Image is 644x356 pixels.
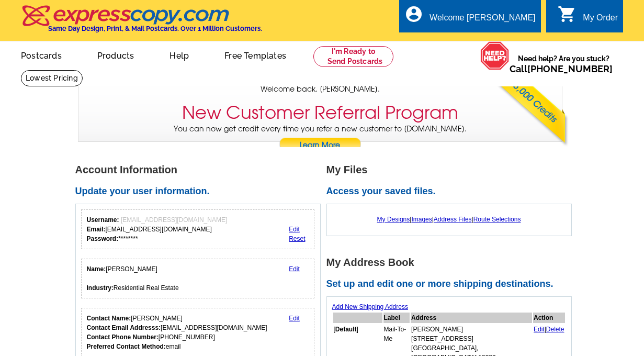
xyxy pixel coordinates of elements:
strong: Password: [87,235,119,242]
strong: Industry: [87,284,114,292]
div: [PERSON_NAME] Residential Real Estate [87,264,179,293]
b: Default [335,326,357,333]
strong: Email: [87,226,106,233]
th: Action [533,313,565,323]
div: Welcome [PERSON_NAME] [430,13,535,28]
strong: Contact Email Addresss: [87,324,161,331]
span: Welcome back, [PERSON_NAME]. [261,84,380,95]
div: Your personal details. [81,259,315,298]
strong: Contact Phone Number: [87,333,159,341]
strong: Contact Name: [87,315,131,322]
h2: Access your saved files. [326,186,578,197]
h1: Account Information [75,164,326,175]
h4: Same Day Design, Print, & Mail Postcards. Over 1 Million Customers. [48,25,262,32]
a: Address Files [434,216,472,223]
h1: My Address Book [326,257,578,268]
span: [EMAIL_ADDRESS][DOMAIN_NAME] [121,216,227,224]
strong: Preferred Contact Method: [87,343,166,350]
div: My Order [583,13,618,28]
h2: Set up and edit one or more shipping destinations. [326,279,578,290]
span: Need help? Are you stuck? [510,53,618,74]
a: Learn More [279,138,361,153]
a: Add New Shipping Address [332,303,408,310]
strong: Name: [87,265,106,273]
a: Reset [289,235,305,242]
h3: New Customer Referral Program [182,102,458,124]
strong: Username: [87,216,119,224]
i: shopping_cart [558,5,577,24]
a: Products [81,42,151,67]
div: Your login information. [81,209,315,249]
a: Route Selections [473,216,521,223]
i: account_circle [404,5,423,24]
a: Same Day Design, Print, & Mail Postcards. Over 1 Million Customers. [21,13,262,32]
a: Edit [289,265,300,273]
a: [PHONE_NUMBER] [527,63,613,74]
div: | | | [332,209,566,229]
h2: Update your user information. [75,186,326,197]
h1: My Files [326,164,578,175]
a: shopping_cart My Order [558,12,618,25]
th: Address [411,313,532,323]
span: Call [510,63,613,74]
img: help [480,41,510,70]
a: Delete [546,326,564,333]
a: Edit [289,315,300,322]
a: Edit [534,326,545,333]
a: Edit [289,226,300,233]
th: Label [383,313,410,323]
p: You can now get credit every time you refer a new customer to [DOMAIN_NAME]. [78,124,562,153]
div: [PERSON_NAME] [EMAIL_ADDRESS][DOMAIN_NAME] [PHONE_NUMBER] email [87,314,267,351]
a: Images [411,216,432,223]
a: Help [153,42,206,67]
a: Free Templates [208,42,303,67]
a: My Designs [377,216,410,223]
a: Postcards [4,42,78,67]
